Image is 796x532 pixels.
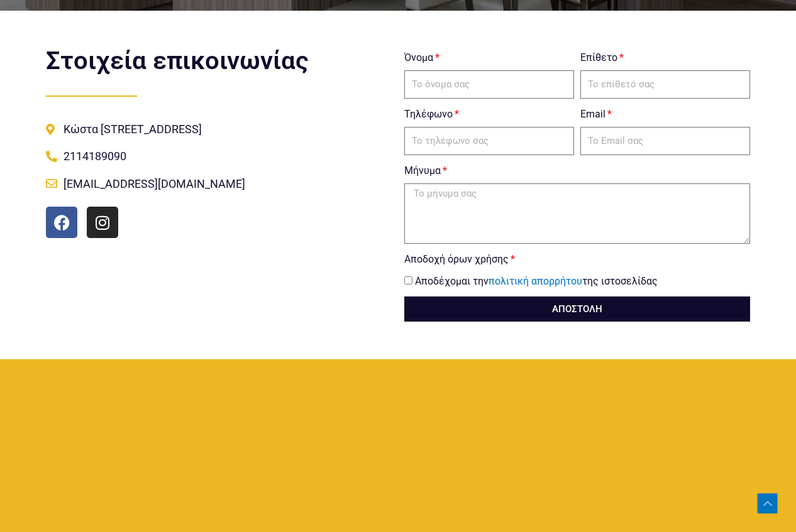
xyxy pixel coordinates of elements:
a: Κώστα [STREET_ADDRESS] [46,119,392,139]
label: Αποδέχομαι την της ιστοσελίδας [415,275,658,287]
label: Email [580,105,612,124]
label: Μήνυμα [404,161,447,180]
label: Όνομα [404,48,439,67]
label: Αποδοχή όρων χρήσης [404,250,515,269]
input: Το όνομα σας [404,70,574,99]
span: ΑΠΟΣΤΟΛΗ [552,305,602,314]
button: ΑΠΟΣΤΟΛΗ [404,296,750,322]
a: πολιτική απορρήτου [489,275,582,287]
a: 2114189090 [46,146,392,166]
span: [EMAIL_ADDRESS][DOMAIN_NAME] [60,173,245,194]
label: Επίθετο [580,48,624,67]
input: Το τηλέφωνο σας [404,127,574,156]
label: Τηλέφωνο [404,105,459,124]
a: [EMAIL_ADDRESS][DOMAIN_NAME] [46,173,392,194]
h2: Στοιχεία επικοινωνίας [46,48,392,73]
input: Το επίθετό σας [580,70,750,99]
span: Κώστα [STREET_ADDRESS] [60,119,202,139]
span: 2114189090 [60,146,126,166]
input: Το Email σας [580,127,750,156]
